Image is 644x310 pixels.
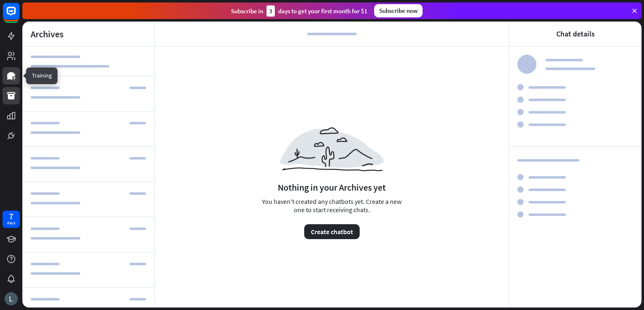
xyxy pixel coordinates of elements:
img: ae424f8a3b67452448e4.png [280,127,384,171]
div: 3 [267,5,275,17]
div: Subscribe now [374,4,423,17]
div: You haven't created any chatbots yet. Create a new one to start receiving chats. [260,197,404,239]
button: Open LiveChat chat widget [7,3,31,28]
div: Nothing in your Archives yet [278,182,386,193]
div: Subscribe in days to get your first month for $1 [231,5,368,17]
div: Chat details [556,29,595,39]
div: 7 [9,213,13,220]
div: days [7,220,15,226]
a: 7 days [2,211,20,228]
div: Archives [31,28,63,40]
button: Create chatbot [304,224,360,239]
